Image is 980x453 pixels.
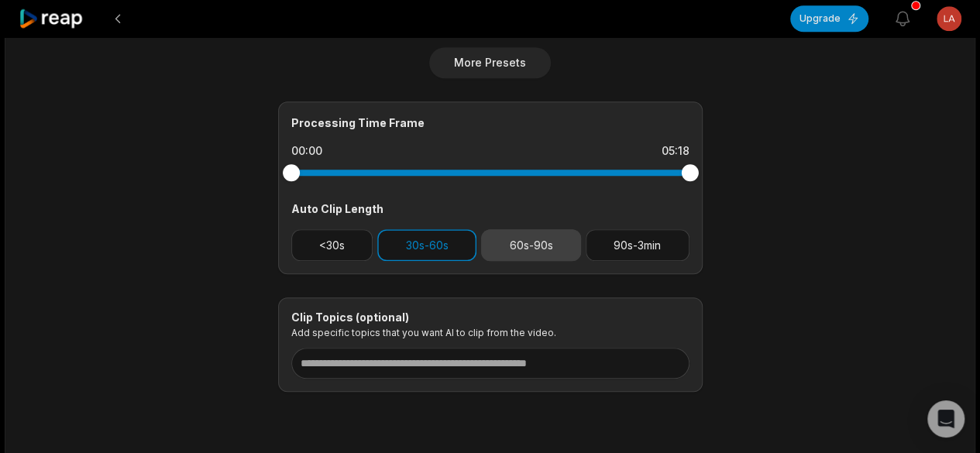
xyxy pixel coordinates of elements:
[291,311,689,324] div: Clip Topics (optional)
[429,47,551,78] button: More Presets
[291,201,689,217] div: Auto Clip Length
[790,5,868,32] button: Upgrade
[291,115,689,131] div: Processing Time Frame
[662,143,689,159] div: 05:18
[291,327,689,338] p: Add specific topics that you want AI to clip from the video.
[291,143,322,159] div: 00:00
[586,229,689,261] button: 90s-3min
[927,400,965,438] div: Open Intercom Messenger
[481,229,581,261] button: 60s-90s
[377,229,476,261] button: 30s-60s
[291,229,373,261] button: <30s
